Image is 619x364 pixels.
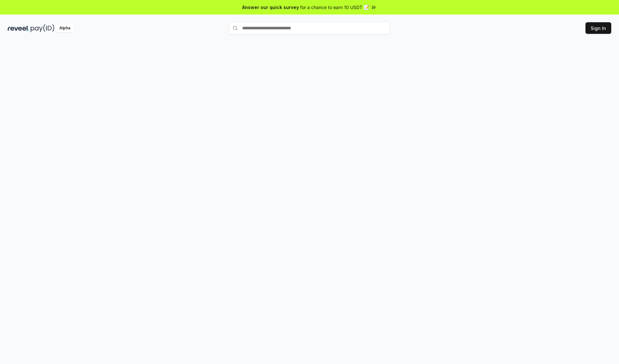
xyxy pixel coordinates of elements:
div: Alpha [56,24,74,32]
img: pay_id [31,24,54,32]
span: for a chance to earn 10 USDT 📝 [300,4,369,11]
span: Answer our quick survey [242,4,299,11]
img: reveel_dark [8,24,29,32]
button: Sign In [585,22,611,34]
